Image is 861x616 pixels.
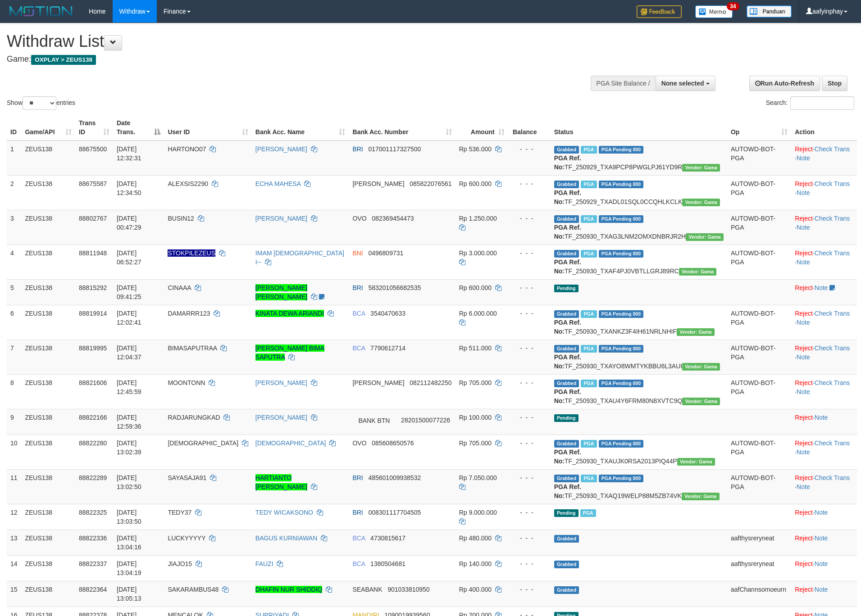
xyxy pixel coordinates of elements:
[554,509,579,517] span: Pending
[459,145,492,153] span: Rp 536.000
[512,214,547,223] div: - - -
[512,179,547,188] div: - - -
[795,560,813,567] a: Reject
[117,344,141,361] span: [DATE] 12:04:37
[113,115,164,140] th: Date Trans.: activate to sort column descending
[79,344,107,352] span: 88819995
[797,483,810,490] a: Note
[554,561,579,568] span: Grabbed
[682,493,720,500] span: Vendor URL: https://trx31.1velocity.biz
[352,344,365,352] span: BCA
[554,448,581,465] b: PGA Ref. No:
[21,409,75,435] td: ZEUS138
[797,353,810,361] a: Note
[791,504,857,530] td: ·
[791,469,857,504] td: · ·
[551,115,727,140] th: Status
[815,145,850,153] a: Check Trans
[79,249,107,257] span: 88811948
[459,180,492,187] span: Rp 600.000
[117,534,141,551] span: [DATE] 13:04:16
[599,345,644,353] span: PGA Pending
[352,215,366,222] span: OVO
[791,175,857,210] td: · ·
[554,285,579,292] span: Pending
[512,344,547,353] div: - - -
[349,115,455,140] th: Bank Acc. Number: activate to sort column ascending
[459,284,492,291] span: Rp 600.000
[368,284,421,291] span: Copy 583201056682535 to clipboard
[117,180,141,196] span: [DATE] 12:34:50
[168,310,210,317] span: DAMARRR123
[727,581,791,607] td: aafChannsomoeurn
[370,560,405,567] span: Copy 1380504681 to clipboard
[581,250,597,258] span: Marked by aafsreyleap
[168,284,191,291] span: CINAAA
[255,284,307,300] a: [PERSON_NAME] [PERSON_NAME]
[168,439,238,447] span: [DEMOGRAPHIC_DATA]
[255,379,307,386] a: [PERSON_NAME]
[512,439,547,448] div: - - -
[79,414,107,421] span: 88822166
[459,414,492,421] span: Rp 100.000
[795,249,813,257] a: Reject
[795,379,813,386] a: Reject
[7,435,21,469] td: 10
[695,5,733,18] img: Button%20Memo.svg
[795,414,813,421] a: Reject
[815,284,828,291] a: Note
[352,413,396,428] span: BANK BTN
[255,414,307,421] a: [PERSON_NAME]
[21,555,75,581] td: ZEUS138
[21,374,75,409] td: ZEUS138
[599,146,644,154] span: PGA Pending
[512,309,547,318] div: - - -
[168,215,194,222] span: BUSIN12
[352,534,365,542] span: BCA
[7,305,21,340] td: 6
[791,279,857,305] td: ·
[7,555,21,581] td: 14
[79,379,107,386] span: 88821606
[255,474,307,490] a: HARTIANTO [PERSON_NAME]
[661,80,704,87] span: None selected
[554,440,579,448] span: Grabbed
[168,414,220,421] span: RADJARUNGKAD
[459,474,497,481] span: Rp 7.050.000
[255,145,307,153] a: [PERSON_NAME]
[747,5,792,18] img: panduan.png
[255,215,307,222] a: [PERSON_NAME]
[581,380,597,387] span: Marked by aafpengsreynich
[75,115,113,140] th: Trans ID: activate to sort column ascending
[815,249,850,257] a: Check Trans
[554,250,579,258] span: Grabbed
[79,439,107,447] span: 88822280
[551,140,727,176] td: TF_250929_TXA9PCP8PWGLPJ61YD9R
[551,340,727,374] td: TF_250930_TXAYO8WMTYKBBU6L3AUI
[795,534,813,542] a: Reject
[581,215,597,223] span: Marked by aafsreyleap
[512,283,547,292] div: - - -
[255,586,323,593] a: DHAFIN NUR SHIDDIQ
[727,469,791,504] td: AUTOWD-BOT-PGA
[21,245,75,279] td: ZEUS138
[512,559,547,568] div: - - -
[551,245,727,279] td: TF_250930_TXAF4PJ0VBTLLGRJ89RC
[656,76,715,91] button: None selected
[791,305,857,340] td: · ·
[21,175,75,210] td: ZEUS138
[554,310,579,318] span: Grabbed
[164,115,251,140] th: User ID: activate to sort column ascending
[554,224,581,240] b: PGA Ref. No:
[727,210,791,245] td: AUTOWD-BOT-PGA
[797,388,810,395] a: Note
[168,474,206,481] span: SAYASAJA91
[686,233,724,241] span: Vendor URL: https://trx31.1velocity.biz
[352,284,363,291] span: BRI
[791,340,857,374] td: · ·
[512,413,547,422] div: - - -
[795,310,813,317] a: Reject
[795,439,813,447] a: Reject
[79,509,107,516] span: 88822325
[79,310,107,317] span: 88819914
